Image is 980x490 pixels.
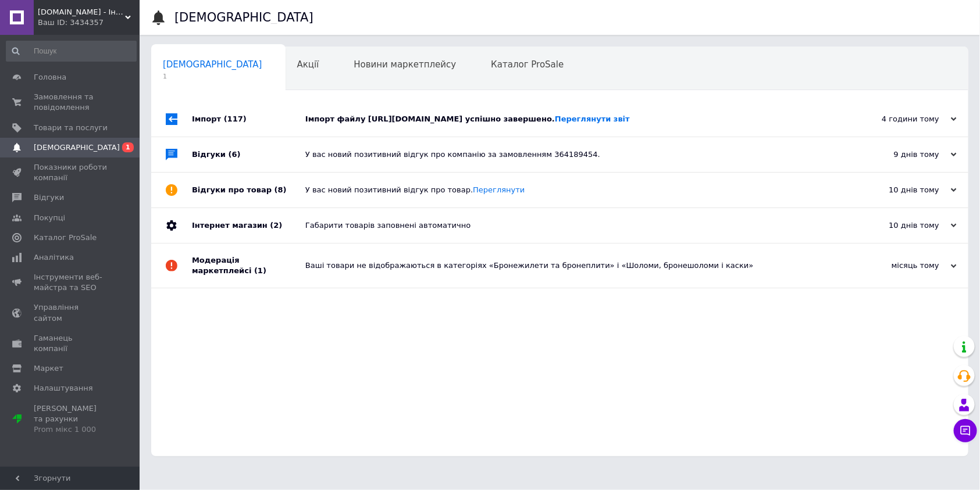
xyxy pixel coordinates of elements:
[38,7,125,17] span: 15k.shop - Інтернет магазин для туризму, відпочинку та спорядження !
[275,185,287,194] span: (8)
[840,260,957,271] div: місяць тому
[122,142,134,152] span: 1
[192,244,305,288] div: Модерація маркетплейсі
[954,419,977,442] button: Чат з покупцем
[38,17,140,28] div: Ваш ID: 3434357
[354,59,456,70] span: Новини маркетплейсу
[34,72,66,83] span: Головна
[555,115,630,123] a: Переглянути звіт
[34,403,108,435] span: [PERSON_NAME] та рахунки
[840,149,957,160] div: 9 днів тому
[297,59,319,70] span: Акції
[34,302,108,323] span: Управління сайтом
[254,266,266,275] span: (1)
[473,185,525,194] a: Переглянути
[229,150,241,159] span: (6)
[34,92,108,113] span: Замовлення та повідомлення
[163,59,262,70] span: [DEMOGRAPHIC_DATA]
[34,123,108,133] span: Товари та послуги
[34,333,108,354] span: Гаманець компанії
[224,115,247,123] span: (117)
[305,220,840,231] div: Габарити товарів заповнені автоматично
[305,185,840,195] div: У вас новий позитивний відгук про товар.
[305,114,840,124] div: Імпорт файлу [URL][DOMAIN_NAME] успішно завершено.
[491,59,564,70] span: Каталог ProSale
[34,252,74,263] span: Аналітика
[270,221,282,230] span: (2)
[34,272,108,293] span: Інструменти веб-майстра та SEO
[192,173,305,208] div: Відгуки про товар
[192,137,305,172] div: Відгуки
[174,10,313,24] h1: [DEMOGRAPHIC_DATA]
[34,233,97,243] span: Каталог ProSale
[6,41,137,62] input: Пошук
[840,220,957,231] div: 10 днів тому
[34,162,108,183] span: Показники роботи компанії
[192,208,305,243] div: Інтернет магазин
[840,185,957,195] div: 10 днів тому
[34,192,64,203] span: Відгуки
[34,383,93,394] span: Налаштування
[840,114,957,124] div: 4 години тому
[305,149,840,160] div: У вас новий позитивний відгук про компанію за замовленням 364189454.
[34,142,120,153] span: [DEMOGRAPHIC_DATA]
[34,424,108,435] div: Prom мікс 1 000
[34,363,63,374] span: Маркет
[163,72,262,81] span: 1
[305,260,840,271] div: Ваші товари не відображаються в категоріях «Бронежилети та бронеплити» і «Шоломи, бронешоломи і к...
[34,213,65,223] span: Покупці
[192,102,305,137] div: Імпорт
